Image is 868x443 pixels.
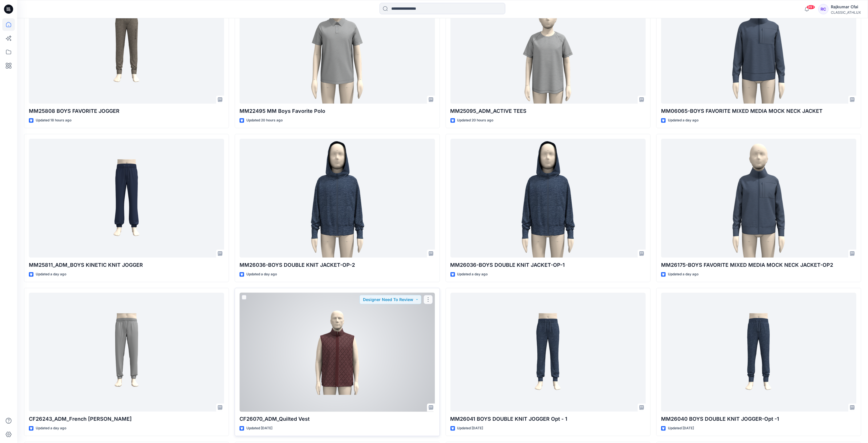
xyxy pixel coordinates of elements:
[36,117,71,123] p: Updated 18 hours ago
[457,271,488,277] p: Updated a day ago
[240,107,435,115] p: MM22495 MM Boys Favorite Polo
[29,261,224,269] p: MM25811_ADM_BOYS KINETIC KNIT JOGGER
[668,271,699,277] p: Updated a day ago
[450,139,646,258] a: MM26036-BOYS DOUBLE KNIT JACKET-OP-1
[246,271,277,277] p: Updated a day ago
[240,293,435,412] a: CF26070_ADM_Quilted Vest
[831,10,861,15] div: CLASSIC_ATHLUX
[29,107,224,115] p: MM25808 BOYS FAVORITE JOGGER
[807,5,815,9] span: 99+
[661,107,856,115] p: MM06065-BOYS FAVORITE MIXED MEDIA MOCK NECK JACKET
[457,117,494,123] p: Updated 20 hours ago
[29,415,224,423] p: CF26243_ADM_French [PERSON_NAME]
[661,139,856,258] a: MM26175-BOYS FAVORITE MIXED MEDIA MOCK NECK JACKET-OP2
[831,3,861,10] div: Rajkumar Cfai
[36,425,66,431] p: Updated a day ago
[246,425,272,431] p: Updated [DATE]
[818,4,829,14] div: RC
[457,425,483,431] p: Updated [DATE]
[246,117,283,123] p: Updated 20 hours ago
[661,261,856,269] p: MM26175-BOYS FAVORITE MIXED MEDIA MOCK NECK JACKET-OP2
[450,261,646,269] p: MM26036-BOYS DOUBLE KNIT JACKET-OP-1
[29,139,224,258] a: MM25811_ADM_BOYS KINETIC KNIT JOGGER
[668,425,694,431] p: Updated [DATE]
[661,293,856,412] a: MM26040 BOYS DOUBLE KNIT JOGGER-Opt -1
[661,415,856,423] p: MM26040 BOYS DOUBLE KNIT JOGGER-Opt -1
[450,293,646,412] a: MM26041 BOYS DOUBLE KNIT JOGGER Opt - 1
[668,117,699,123] p: Updated a day ago
[450,415,646,423] p: MM26041 BOYS DOUBLE KNIT JOGGER Opt - 1
[36,271,66,277] p: Updated a day ago
[240,415,435,423] p: CF26070_ADM_Quilted Vest
[240,261,435,269] p: MM26036-BOYS DOUBLE KNIT JACKET-OP-2
[240,139,435,258] a: MM26036-BOYS DOUBLE KNIT JACKET-OP-2
[29,293,224,412] a: CF26243_ADM_French Terry Jogger
[450,107,646,115] p: MM25095_ADM_ACTIVE TEES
